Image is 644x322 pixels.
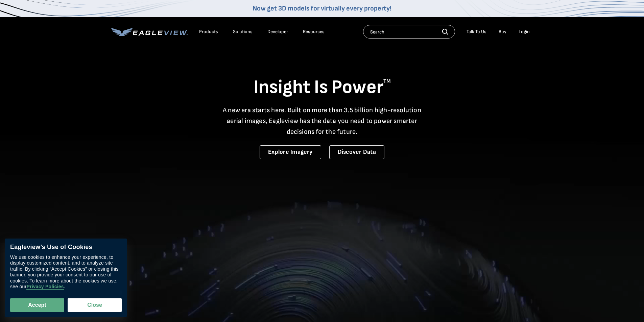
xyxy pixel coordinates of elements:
[10,244,122,251] div: Eagleview’s Use of Cookies
[303,29,325,35] div: Resources
[499,29,506,35] a: Buy
[219,105,426,137] p: A new era starts here. Built on more than 3.5 billion high-resolution aerial images, Eagleview ha...
[519,29,530,35] div: Login
[111,76,533,99] h1: Insight Is Power
[383,78,391,84] sup: TM
[26,284,64,290] a: Privacy Policies
[260,145,321,159] a: Explore Imagery
[329,145,384,159] a: Discover Data
[10,254,122,290] div: We use cookies to enhance your experience, to display customized content, and to analyze site tra...
[363,25,455,39] input: Search
[267,29,288,35] a: Developer
[467,29,486,35] div: Talk To Us
[199,29,218,35] div: Products
[253,4,391,13] a: Now get 3D models for virtually every property!
[10,298,64,312] button: Accept
[233,29,253,35] div: Solutions
[68,298,122,312] button: Close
